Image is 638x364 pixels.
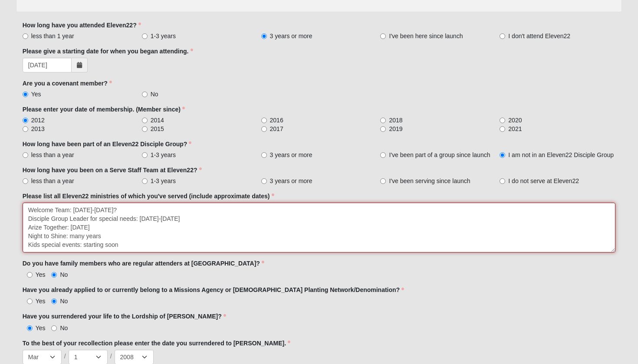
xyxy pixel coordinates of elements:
[23,47,193,56] label: Please give a starting date for when you began attending.
[500,126,505,132] input: 2021
[151,90,158,98] span: No
[380,118,386,123] input: 2018
[380,152,386,158] input: I've been part of a group since launch
[389,125,402,133] span: 2019
[27,272,33,278] input: Yes
[261,152,267,158] input: 3 years or more
[270,125,283,133] span: 2017
[500,33,505,39] input: I don't attend Eleven22
[151,125,164,133] span: 2015
[151,32,176,40] span: 1-3 years
[110,352,112,361] span: /
[261,33,267,39] input: 3 years or more
[142,92,148,97] input: No
[23,192,274,200] label: Please list all Eleven22 ministries of which you've served (include approximate dates)
[23,166,202,174] label: How long have you been on a Serve Staff Team at Eleven22?
[23,92,28,97] input: Yes
[60,271,68,278] span: No
[27,325,33,331] input: Yes
[508,151,614,159] span: I am not in an Eleven22 Disciple Group
[36,271,46,278] span: Yes
[500,178,505,184] input: I do not serve at Eleven22
[31,90,41,98] span: Yes
[23,312,226,321] label: Have you surrendered your life to the Lordship of [PERSON_NAME]?
[270,177,312,185] span: 3 years or more
[142,152,148,158] input: 1-3 years
[51,298,57,304] input: No
[270,151,312,159] span: 3 years or more
[380,33,386,39] input: I've been here since launch
[51,325,57,331] input: No
[508,177,579,185] span: I do not serve at Eleven22
[23,105,185,114] label: Please enter your date of membership. (Member since)
[508,32,570,40] span: I don't attend Eleven22
[151,116,164,125] span: 2014
[23,21,141,30] label: How long have you attended Eleven22?
[31,125,45,133] span: 2013
[23,259,264,268] label: Do you have family members who are regular attenders at [GEOGRAPHIC_DATA]?
[23,203,616,253] textarea: Welcome Team: [DATE]-[DATE]? Disciple Group Leader: [DATE]-[DATE] Special Needs as needed
[31,32,74,40] span: less than 1 year
[23,118,28,123] input: 2012
[36,325,46,331] span: Yes
[380,126,386,132] input: 2019
[23,140,192,148] label: How long have been part of an Eleven22 Disciple Group?
[31,116,45,125] span: 2012
[261,126,267,132] input: 2017
[389,151,490,159] span: I've been part of a group since launch
[142,178,148,184] input: 1-3 years
[23,79,112,88] label: Are you a covenant member?
[389,32,463,40] span: I've been here since launch
[23,33,28,39] input: less than 1 year
[151,151,176,159] span: 1-3 years
[261,178,267,184] input: 3 years or more
[142,126,148,132] input: 2015
[60,298,68,305] span: No
[64,352,66,361] span: /
[142,118,148,123] input: 2014
[389,177,470,185] span: I've been serving since launch
[508,116,522,125] span: 2020
[23,178,28,184] input: less than a year
[508,125,522,133] span: 2021
[31,151,74,159] span: less than a year
[23,339,616,348] label: To the best of your recollection please enter the date you surrendered to [PERSON_NAME].
[142,33,148,39] input: 1-3 years
[500,118,505,123] input: 2020
[27,298,33,304] input: Yes
[23,126,28,132] input: 2013
[36,298,46,305] span: Yes
[23,285,404,294] label: Have you already applied to or currently belong to a Missions Agency or [DEMOGRAPHIC_DATA] Planti...
[261,118,267,123] input: 2016
[51,272,57,278] input: No
[151,177,176,185] span: 1-3 years
[500,152,505,158] input: I am not in an Eleven22 Disciple Group
[380,178,386,184] input: I've been serving since launch
[23,152,28,158] input: less than a year
[270,32,312,40] span: 3 years or more
[31,177,74,185] span: less than a year
[270,116,283,125] span: 2016
[60,325,68,331] span: No
[389,116,402,125] span: 2018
